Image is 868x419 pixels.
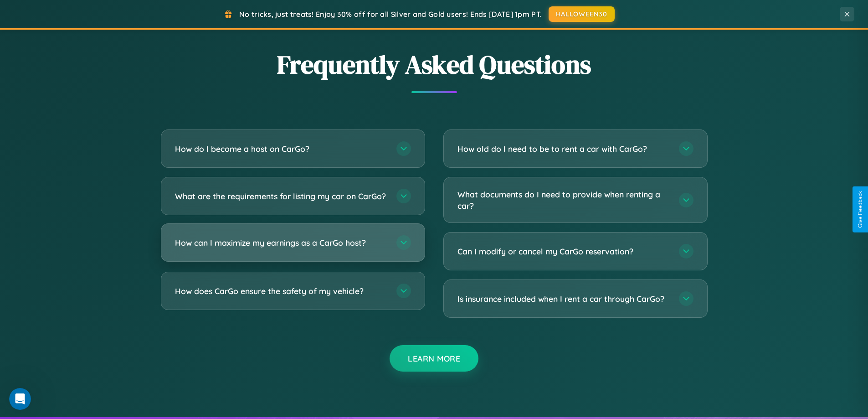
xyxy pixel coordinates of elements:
[390,345,478,372] button: Learn More
[857,191,863,228] div: Give Feedback
[9,388,31,410] iframe: Intercom live chat
[549,6,615,22] button: HALLOWEEN30
[175,237,387,248] h3: How can I maximize my earnings as a CarGo host?
[457,246,670,257] h3: Can I modify or cancel my CarGo reservation?
[175,191,387,202] h3: What are the requirements for listing my car on CarGo?
[239,10,542,19] span: No tricks, just treats! Enjoy 30% off for all Silver and Gold users! Ends [DATE] 1pm PT.
[175,143,387,155] h3: How do I become a host on CarGo?
[161,47,708,82] h2: Frequently Asked Questions
[457,293,670,305] h3: Is insurance included when I rent a car through CarGo?
[457,143,670,155] h3: How old do I need to be to rent a car with CarGo?
[175,285,387,297] h3: How does CarGo ensure the safety of my vehicle?
[457,189,670,211] h3: What documents do I need to provide when renting a car?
